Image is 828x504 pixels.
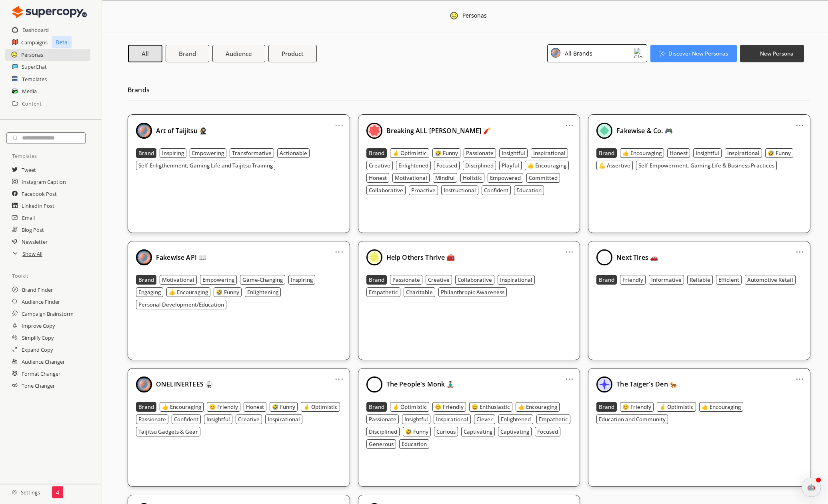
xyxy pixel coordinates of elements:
[138,276,154,283] b: Brand
[160,275,197,285] button: Motivational
[22,212,35,224] a: Email
[599,416,666,423] b: Education and Community
[22,380,55,392] h2: Tone Changer
[455,275,494,285] button: Collaborative
[499,161,522,170] button: Playful
[22,188,57,200] a: Facebook Post
[128,84,810,100] h2: Brands
[406,289,433,296] b: Charitable
[620,402,654,412] button: 😊 Friendly
[22,296,60,308] a: Audience Finder
[162,276,194,283] b: Motivational
[56,489,59,496] p: 4
[247,289,278,296] b: Enlightening
[369,162,390,169] b: Creative
[52,36,72,48] p: Beta
[142,50,149,58] b: All
[796,373,804,379] a: ...
[699,402,743,412] button: 👍 Encouraging
[482,185,511,195] button: Confident
[136,148,156,158] button: Brand
[562,48,592,59] div: All Brands
[535,427,560,436] button: Focused
[565,119,574,125] a: ...
[501,416,531,423] b: Enlightened
[659,403,694,410] b: 🤞 Optimistic
[138,289,161,296] b: Engaging
[650,45,737,62] button: Discover New Personas
[386,253,455,262] b: Help Others Thrive 🧰
[136,161,275,170] button: Self-Enligthenment, Gaming Life and Taijitsu Training
[464,148,496,158] button: Passionate
[533,149,566,157] b: Inspirational
[369,149,384,157] b: Brand
[616,380,678,388] b: The Taiger's Den 🐅
[432,402,466,412] button: 😊 Friendly
[500,428,529,435] b: Captivating
[156,380,213,388] b: ONELINERTEES 🥋
[369,174,387,181] b: Honest
[169,289,208,296] b: 👍 Encouraging
[136,275,156,285] button: Brand
[716,275,742,285] button: Efficient
[136,414,168,424] button: Passionate
[366,439,396,449] button: Generous
[596,402,617,412] button: Brand
[166,45,209,62] button: Brand
[616,253,658,262] b: Next Tires 🚗
[438,287,507,297] button: Philanthropic Awareness
[802,478,821,497] button: atlas-launcher
[172,414,201,424] button: Confident
[514,185,544,195] button: Education
[435,174,455,181] b: Mindful
[463,161,496,170] button: Disciplined
[214,287,242,297] button: 🤣 Funny
[565,245,574,252] a: ...
[22,61,47,73] h2: SuperChat
[138,162,273,169] b: Self-Enligthenment, Gaming Life and Taijitsu Training
[369,289,398,296] b: Empathetic
[426,275,452,285] button: Creative
[366,427,400,436] button: Disciplined
[616,126,672,135] b: Fakewise & Co. 🎮
[369,440,394,448] b: Generous
[565,373,574,379] a: ...
[22,24,49,36] h2: Dashboard
[638,162,774,169] b: Self-Empowerment, Gaming Life & Business Practices
[696,149,719,157] b: Insightful
[436,162,457,169] b: Focused
[369,187,403,194] b: Collaborative
[22,332,54,344] a: Simplify Copy
[206,416,230,423] b: Insightful
[402,414,430,424] button: Insightful
[232,149,272,157] b: Transformative
[462,12,487,21] div: Personas
[499,148,528,158] button: Insightful
[450,11,458,20] img: Close
[436,428,456,435] b: Curious
[390,275,422,285] button: Passionate
[22,98,42,110] h2: Content
[649,275,684,285] button: Informative
[162,403,201,410] b: 👍 Encouraging
[490,174,521,181] b: Empowered
[366,249,382,265] img: Close
[366,402,387,412] button: Brand
[702,403,741,410] b: 👍 Encouraging
[536,414,570,424] button: Empathetic
[22,164,36,176] a: Tweet
[207,402,240,412] button: 😊 Friendly
[22,85,37,97] h2: Media
[622,149,662,157] b: 👍 Encouraging
[216,289,239,296] b: 🤣 Funny
[435,149,458,157] b: 🤣 Funny
[22,236,48,248] h2: Newsletter
[599,276,614,283] b: Brand
[651,276,682,283] b: Informative
[22,284,53,296] h2: Brand Finder
[288,275,315,285] button: Inspiring
[620,148,664,158] button: 👍 Encouraging
[405,428,428,435] b: 🤣 Funny
[162,149,184,157] b: Inspiring
[12,4,87,20] img: Close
